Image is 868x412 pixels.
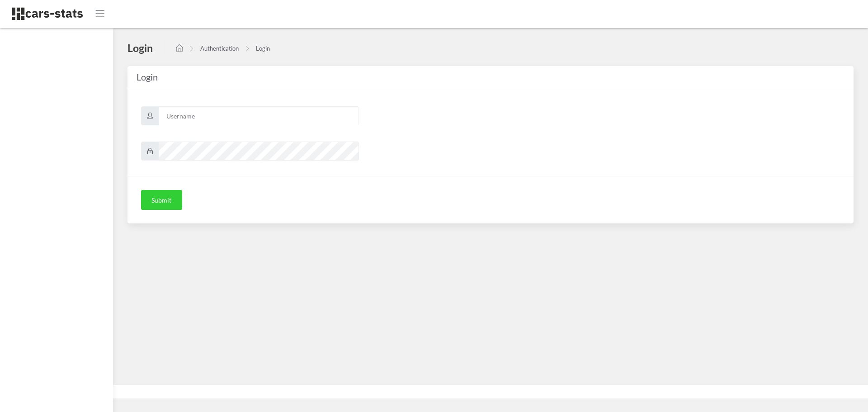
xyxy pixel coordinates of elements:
a: Login [256,45,270,52]
span: Login [137,71,158,82]
button: Submit [141,190,182,210]
input: Username [159,106,359,125]
h4: Login [127,41,153,55]
a: Authentication [200,45,239,52]
img: navbar brand [11,7,84,21]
